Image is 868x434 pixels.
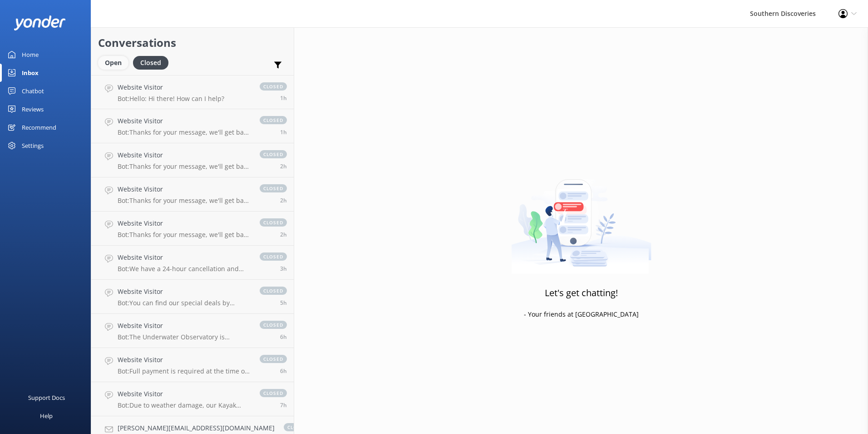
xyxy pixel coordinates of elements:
span: Oct 13 2025 11:00am (UTC +13:00) Pacific/Auckland [280,162,287,170]
span: closed [260,252,287,261]
h4: Website Visitor [118,389,251,399]
p: - Your friends at [GEOGRAPHIC_DATA] [524,309,639,319]
a: Closed [133,57,173,67]
div: Chatbot [22,82,44,100]
p: Bot: You can find our special deals by visiting [URL][DOMAIN_NAME]. [118,299,251,307]
h4: Website Visitor [118,218,251,228]
span: closed [260,82,287,91]
a: Website VisitorBot:Thanks for your message, we'll get back to you as soon as we can. You're also ... [91,109,294,143]
a: Website VisitorBot:Due to weather damage, our Kayak Shed is temporarily closed, and we don’t have... [91,382,294,416]
a: Website VisitorBot:We have a 24-hour cancellation and amendment policy. If you notify us more tha... [91,246,294,280]
p: Bot: Thanks for your message, we'll get back to you as soon as we can. You're also welcome to kee... [118,197,251,205]
span: Oct 13 2025 11:21am (UTC +13:00) Pacific/Auckland [280,128,287,136]
p: Bot: Thanks for your message, we'll get back to you as soon as we can. You're also welcome to kee... [118,162,251,171]
h4: Website Visitor [118,252,251,262]
span: closed [260,355,287,363]
p: Bot: We have a 24-hour cancellation and amendment policy. If you notify us more than 24 hours bef... [118,265,251,273]
span: Oct 13 2025 05:42am (UTC +13:00) Pacific/Auckland [280,401,287,409]
div: Help [40,407,53,425]
div: Inbox [22,64,39,82]
span: Oct 13 2025 11:46am (UTC +13:00) Pacific/Auckland [280,94,287,102]
h4: Website Visitor [118,355,251,365]
p: Bot: Hello: Hi there! How can I help? [118,95,224,103]
h3: Let's get chatting! [545,286,618,300]
h4: Website Visitor [118,184,251,194]
div: Home [22,45,39,64]
span: Oct 13 2025 07:34am (UTC +13:00) Pacific/Auckland [280,299,287,307]
a: Website VisitorBot:Thanks for your message, we'll get back to you as soon as we can. You're also ... [91,143,294,177]
img: artwork of a man stealing a conversation from at giant smartphone [511,160,651,274]
span: closed [260,116,287,124]
div: Settings [22,136,44,155]
a: Open [98,57,133,67]
span: closed [260,150,287,158]
span: closed [260,184,287,192]
h4: Website Visitor [118,287,251,297]
a: Website VisitorBot:Full payment is required at the time of booking. Additionally, there is a 2% s... [91,348,294,382]
a: Website VisitorBot:Thanks for your message, we'll get back to you as soon as we can. You're also ... [91,212,294,246]
a: Website VisitorBot:Thanks for your message, we'll get back to you as soon as we can. You're also ... [91,177,294,212]
div: Recommend [22,118,56,136]
h4: Website Visitor [118,116,251,126]
a: Website VisitorBot:The Underwater Observatory is currently not operational due to weather-related... [91,314,294,348]
span: closed [260,218,287,227]
a: Website VisitorBot:Hello: Hi there! How can I help?closed1h [91,75,294,109]
h4: Website Visitor [118,150,251,160]
p: Bot: Thanks for your message, we'll get back to you as soon as we can. You're also welcome to kee... [118,128,251,136]
img: yonder-white-logo.png [14,15,66,30]
span: closed [260,321,287,329]
div: Open [98,56,128,70]
h4: Website Visitor [118,321,251,331]
span: closed [260,389,287,397]
h4: Website Visitor [118,82,224,92]
h2: Conversations [98,34,287,51]
div: Support Docs [28,389,65,407]
p: Bot: Thanks for your message, we'll get back to you as soon as we can. You're also welcome to kee... [118,231,251,239]
span: Oct 13 2025 10:04am (UTC +13:00) Pacific/Auckland [280,265,287,273]
a: Website VisitorBot:You can find our special deals by visiting [URL][DOMAIN_NAME].closed5h [91,280,294,314]
p: Bot: The Underwater Observatory is currently not operational due to weather-related damage. There... [118,333,251,341]
div: Closed [133,56,168,70]
h4: [PERSON_NAME][EMAIL_ADDRESS][DOMAIN_NAME] [118,423,275,433]
div: Reviews [22,100,44,118]
p: Bot: Full payment is required at the time of booking. Additionally, there is a 2% surcharge on al... [118,367,251,375]
span: Oct 13 2025 06:46am (UTC +13:00) Pacific/Auckland [280,367,287,375]
p: Bot: Due to weather damage, our Kayak Shed is temporarily closed, and we don’t have a reopening d... [118,401,251,409]
span: closed [260,287,287,295]
span: Oct 13 2025 10:31am (UTC +13:00) Pacific/Auckland [280,231,287,238]
span: Oct 13 2025 06:49am (UTC +13:00) Pacific/Auckland [280,333,287,341]
span: Oct 13 2025 10:53am (UTC +13:00) Pacific/Auckland [280,197,287,204]
span: closed [284,423,311,431]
